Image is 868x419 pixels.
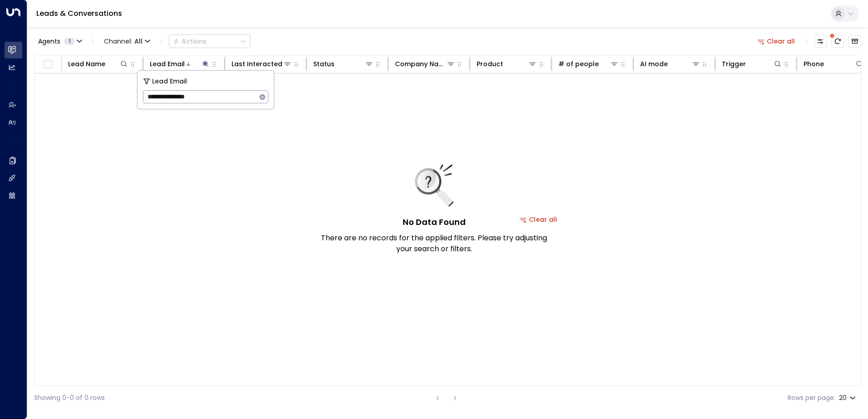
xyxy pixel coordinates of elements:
span: Lead Email [152,76,187,87]
p: There are no records for the applied filters. Please try adjusting your search or filters. [321,233,547,254]
div: Status [313,58,374,69]
span: Agents [38,38,60,44]
div: Phone [804,58,824,69]
span: Channel: [100,35,154,48]
a: Leads & Conversations [36,8,122,19]
div: Last Interacted [232,58,292,69]
div: Lead Name [68,58,105,69]
div: Product [477,58,537,69]
div: Trigger [722,58,782,69]
button: Agents1 [34,35,85,48]
button: Actions [169,34,251,48]
div: Actions [173,37,207,45]
div: # of people [558,58,619,69]
div: Showing 0-0 of 0 rows [34,393,105,403]
button: Customize [814,35,827,48]
button: Archived Leads [848,35,861,48]
button: Clear all [754,35,799,48]
div: Product [477,58,503,69]
div: 20 [839,391,858,404]
div: Button group with a nested menu [169,34,251,48]
span: 1 [64,38,75,45]
div: Trigger [722,58,746,69]
h5: No Data Found [403,216,466,228]
div: # of people [558,58,599,69]
div: AI mode [640,58,668,69]
div: Lead Name [68,58,128,69]
div: Company Name [395,58,446,69]
div: Last Interacted [232,58,282,69]
span: There are new threads available. Refresh the grid to view the latest updates. [831,35,844,48]
label: Rows per page: [788,393,835,403]
span: Toggle select all [42,59,54,70]
div: Company Name [395,58,455,69]
nav: pagination navigation [432,392,461,404]
div: Status [313,58,335,69]
div: Lead Email [150,58,210,69]
div: Phone [804,58,864,69]
div: AI mode [640,58,700,69]
span: All [134,38,143,45]
div: Lead Email [150,58,185,69]
button: Channel:All [100,35,154,48]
